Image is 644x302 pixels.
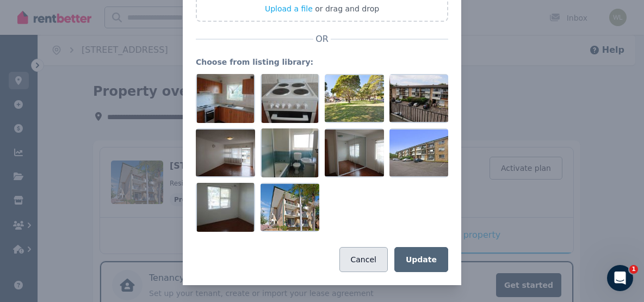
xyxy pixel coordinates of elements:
button: Update [394,247,448,272]
iframe: Intercom live chat [607,265,633,291]
button: Upload a file or drag and drop [265,3,379,14]
span: OR [313,33,331,46]
span: 1 [629,265,638,274]
span: Upload a file [265,4,313,13]
button: Cancel [339,247,388,272]
span: or drag and drop [315,4,379,13]
legend: Choose from listing library: [196,57,448,67]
